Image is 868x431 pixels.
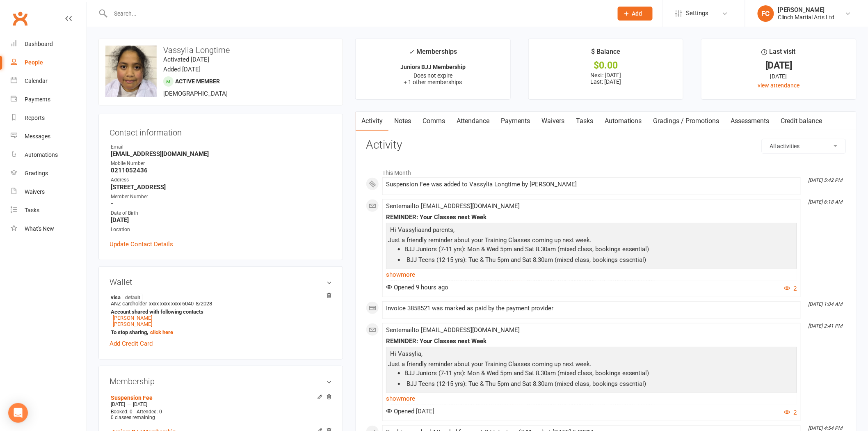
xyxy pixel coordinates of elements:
div: Reports [25,115,45,121]
i: [DATE] 2:41 PM [809,323,843,329]
div: People [25,59,43,66]
strong: Juniors BJJ Membership [400,64,466,70]
h3: Activity [366,139,846,151]
i: [DATE] 6:18 AM [809,199,843,205]
input: Search... [108,8,607,19]
i: [DATE] 1:04 AM [809,301,843,307]
h3: Membership [110,377,332,386]
time: Activated [DATE] [163,56,209,63]
a: People [11,53,87,72]
span: BJJ Juniors (7-11 yrs): Mon & Wed 5pm and Sat 8.30am (mixed class, bookings essential) [404,369,649,377]
span: Opened 9 hours ago [386,284,448,291]
a: Activity [356,112,388,131]
a: Update Contact Details [110,239,173,249]
strong: [EMAIL_ADDRESS][DOMAIN_NAME] [111,150,332,158]
span: Opened [DATE] [386,408,434,415]
div: FC [758,5,774,22]
div: Memberships [409,46,457,62]
span: BJJ Juniors (7-11 yrs): Mon & Wed 5pm and Sat 8.30am (mixed class, bookings essential) [404,245,649,253]
div: REMINDER: Your Classes next Week [386,338,797,345]
div: $0.00 [536,61,676,70]
div: Address [111,176,332,184]
div: Just a friendly reminder about your Training Classes coming up next week. [388,225,795,406]
a: Gradings / Promotions [648,112,725,131]
span: Does not expire [413,72,452,79]
a: Assessments [725,112,775,131]
strong: visa [111,294,328,300]
a: Messages [11,127,87,146]
a: Waivers [536,112,570,131]
p: Next: [DATE] Last: [DATE] [536,72,676,85]
button: 2 [784,284,797,293]
a: Attendance [451,112,495,131]
div: — [109,401,332,408]
span: Attended: 0 [137,409,162,415]
div: Open Intercom Messenger [8,403,28,423]
div: [DATE] [709,72,849,81]
strong: - [111,200,332,207]
div: REMINDER: Your Classes next Week [386,214,797,221]
img: image1725861754.png [105,46,157,97]
div: Tasks [25,207,39,213]
span: 0 classes remaining [111,415,155,420]
div: Gradings [25,170,48,177]
span: Sent email to [EMAIL_ADDRESS][DOMAIN_NAME] [386,326,520,334]
span: and parents, [421,226,455,234]
a: [PERSON_NAME] [113,315,152,321]
i: [DATE] 4:54 PM [809,425,843,431]
div: Mobile Number [111,160,332,167]
div: $ Balance [591,46,620,61]
button: 2 [784,408,797,417]
span: Active member [175,78,220,85]
a: Tasks [570,112,599,131]
a: Automations [599,112,648,131]
h3: Vassylia Longtime [105,46,336,55]
strong: [DATE] [111,216,332,224]
strong: To stop sharing, [111,329,328,335]
p: BJJ Teens (12-15 yrs): Tue & Thu 5pm and Sat 8.30am (mixed class, bookings essential) [404,255,795,267]
a: Calendar [11,72,87,90]
span: [DEMOGRAPHIC_DATA] [163,90,228,97]
span: 8/2028 [196,300,212,307]
div: Invoice 3858521 was marked as paid by the payment provider [386,305,797,312]
a: show more [386,269,797,280]
a: [PERSON_NAME] [113,321,152,327]
h3: Contact information [110,125,332,137]
a: Tasks [11,201,87,220]
i: ✓ [409,48,414,56]
span: Settings [686,4,709,23]
div: Payments [25,96,50,103]
div: Last visit [762,46,796,61]
div: Member Number [111,193,332,201]
div: Clinch Martial Arts Ltd [778,14,835,21]
a: Credit balance [775,112,828,131]
a: show more [386,393,797,404]
strong: Account shared with following contacts [111,309,328,315]
h3: Wallet [110,277,332,287]
span: + 1 other memberships [404,79,462,85]
strong: [STREET_ADDRESS] [111,183,332,191]
a: Gradings [11,164,87,183]
div: [DATE] [709,61,849,70]
a: Automations [11,146,87,164]
div: Email [111,143,332,151]
a: Reports [11,109,87,127]
a: What's New [11,220,87,238]
div: Waivers [25,188,45,195]
div: Date of Birth [111,209,332,217]
div: Suspension Fee was added to Vassylia Longtime by [PERSON_NAME] [386,181,797,188]
span: Booked: 0 [111,409,132,415]
li: ANZ cardholder [110,293,332,337]
a: Clubworx [10,8,30,29]
div: What's New [25,225,54,232]
a: Waivers [11,183,87,201]
a: Comms [417,112,451,131]
span: Sent email to [EMAIL_ADDRESS][DOMAIN_NAME] [386,202,520,210]
li: This Month [366,164,846,177]
a: view attendance [758,82,800,89]
div: [PERSON_NAME] [778,6,835,14]
time: Added [DATE] [163,66,201,73]
div: Calendar [25,78,48,84]
span: xxxx xxxx xxxx 6040 [149,300,194,307]
span: [DATE] [133,401,147,407]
